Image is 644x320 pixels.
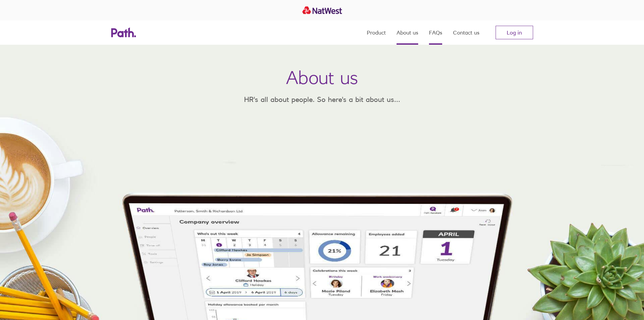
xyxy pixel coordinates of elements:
[239,94,406,105] p: HR's all about people. So here's a bit about us...
[453,20,479,45] a: Contact us
[429,20,442,45] a: FAQs
[367,20,386,45] a: Product
[397,20,418,45] a: About us
[496,26,533,39] a: Log in
[286,66,358,88] h1: About us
